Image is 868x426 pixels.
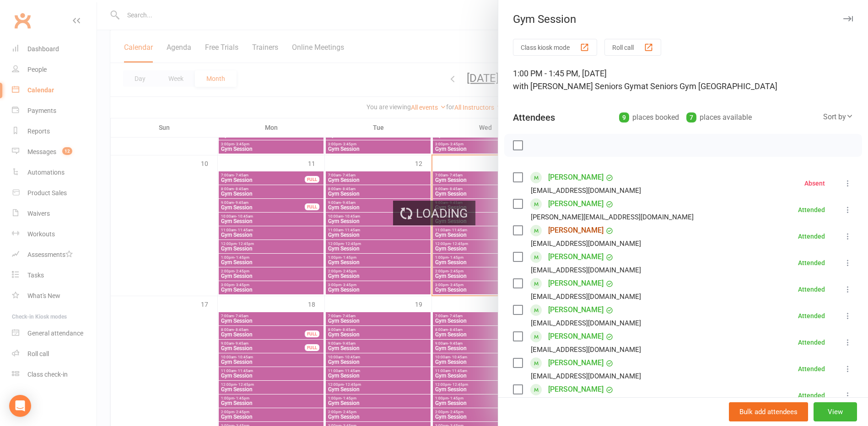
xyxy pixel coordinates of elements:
[798,286,825,293] div: Attended
[548,223,604,238] a: [PERSON_NAME]
[498,13,868,26] div: Gym Session
[531,185,641,197] div: [EMAIL_ADDRESS][DOMAIN_NAME]
[686,112,696,122] div: 7
[798,392,825,399] div: Attended
[798,207,825,213] div: Attended
[686,111,752,124] div: places available
[798,260,825,266] div: Attended
[548,329,604,344] a: [PERSON_NAME]
[548,250,604,264] a: [PERSON_NAME]
[513,81,641,91] span: with [PERSON_NAME] Seniors Gym
[814,402,857,421] button: View
[513,67,853,93] div: 1:00 PM - 1:45 PM, [DATE]
[548,276,604,291] a: [PERSON_NAME]
[548,356,604,370] a: [PERSON_NAME]
[798,339,825,346] div: Attended
[531,264,641,276] div: [EMAIL_ADDRESS][DOMAIN_NAME]
[619,112,629,122] div: 9
[619,111,679,124] div: places booked
[548,303,604,317] a: [PERSON_NAME]
[604,39,661,56] button: Roll call
[804,180,825,186] div: Absent
[641,81,777,91] span: at Seniors Gym [GEOGRAPHIC_DATA]
[798,313,825,319] div: Attended
[531,238,641,250] div: [EMAIL_ADDRESS][DOMAIN_NAME]
[531,211,694,223] div: [PERSON_NAME][EMAIL_ADDRESS][DOMAIN_NAME]
[798,233,825,240] div: Attended
[531,317,641,329] div: [EMAIL_ADDRESS][DOMAIN_NAME]
[548,197,604,211] a: [PERSON_NAME]
[531,370,641,382] div: [EMAIL_ADDRESS][DOMAIN_NAME]
[548,382,604,397] a: [PERSON_NAME]
[513,111,555,124] div: Attendees
[513,39,597,56] button: Class kiosk mode
[531,291,641,303] div: [EMAIL_ADDRESS][DOMAIN_NAME]
[548,170,604,185] a: [PERSON_NAME]
[9,395,31,417] div: Open Intercom Messenger
[729,402,808,421] button: Bulk add attendees
[798,366,825,372] div: Attended
[531,344,641,356] div: [EMAIL_ADDRESS][DOMAIN_NAME]
[823,111,853,123] div: Sort by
